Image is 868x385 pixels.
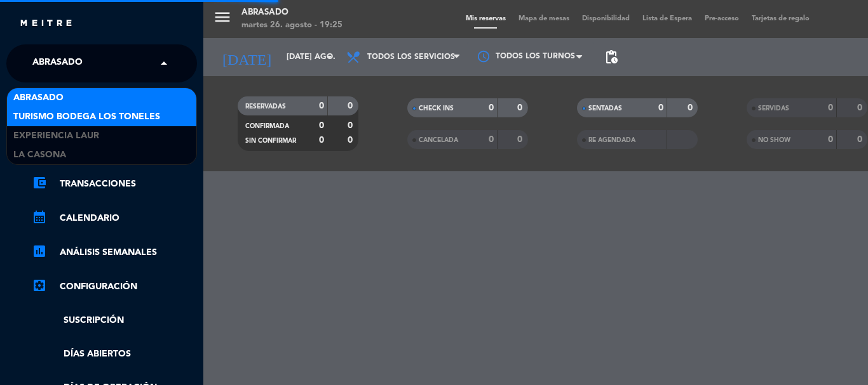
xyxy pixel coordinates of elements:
a: account_balance_walletTransacciones [32,176,197,192]
span: Turismo Bodega Los Toneles [13,110,160,124]
i: account_balance_wallet [32,175,47,190]
span: Abrasado [32,50,83,77]
a: Días abiertos [32,347,197,362]
img: MEITRE [19,19,73,29]
i: calendar_month [32,209,47,225]
a: calendar_monthCalendario [32,211,197,226]
a: assessmentANÁLISIS SEMANALES [32,245,197,260]
a: Suscripción [32,313,197,328]
span: pending_actions [604,49,619,65]
span: La Casona [13,148,66,162]
span: Experiencia Laur [13,129,99,143]
a: Configuración [32,279,197,294]
i: settings_applications [32,278,47,293]
i: assessment [32,244,47,259]
span: Abrasado [13,91,64,105]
